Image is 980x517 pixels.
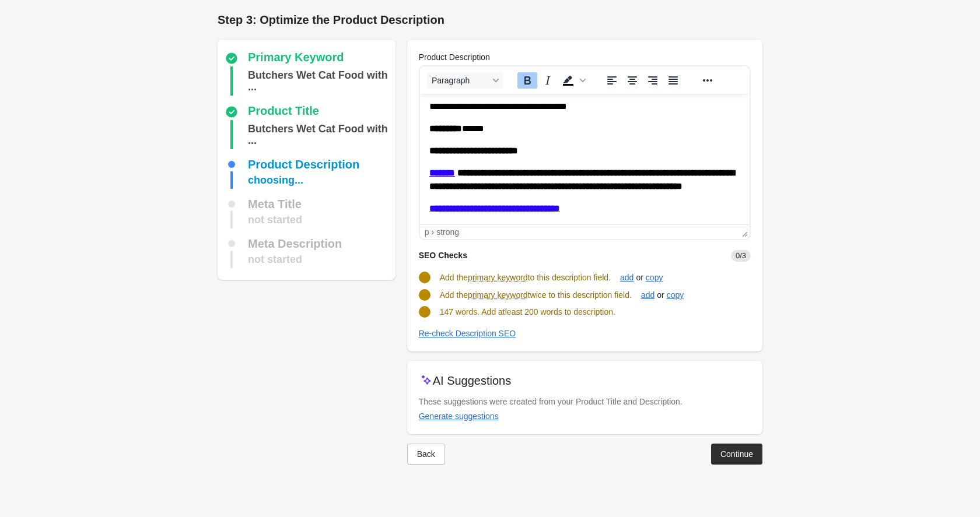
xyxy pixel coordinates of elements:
div: copy [667,290,684,300]
button: Align right [643,72,663,89]
span: These suggestions were created from your Product Title and Description. [419,397,682,406]
div: Butchers Wet Cat Food with chicken and turkey [248,66,391,96]
div: Generate suggestions [419,412,499,421]
button: copy [662,284,689,305]
button: add [636,284,659,305]
span: Add the twice to this description field. [440,290,632,300]
div: copy [646,273,663,282]
button: Blocks [427,72,503,89]
span: 0/3 [731,250,751,262]
button: Align left [602,72,622,89]
div: Back [417,449,435,459]
div: › [431,227,434,237]
span: or [654,289,666,301]
button: Align center [622,72,642,89]
div: p [425,227,429,237]
div: Press the Up and Down arrow keys to resize the editor. [737,225,750,239]
p: AI Suggestions [433,372,512,389]
button: Generate suggestions [414,406,503,427]
span: Paragraph [432,76,489,85]
div: Background color [558,72,587,89]
button: Bold [517,72,537,89]
h1: Step 3: Optimize the Product Description [218,12,762,28]
button: Italic [538,72,558,89]
span: primary keyword [468,289,528,301]
button: Back [407,444,445,465]
div: Butchers Wet Cat Food with chicken and turkey mousse, 85 g [248,120,391,149]
div: choosing... [248,171,303,189]
button: copy [641,267,668,288]
div: Meta Title [248,198,302,210]
button: Justify [663,72,683,89]
button: Re-check Description SEO [414,323,521,344]
div: add [620,273,633,282]
button: Continue [711,444,762,465]
div: Re-check Description SEO [419,329,516,338]
button: add [615,267,638,288]
span: primary keyword [468,272,528,283]
div: Continue [720,449,753,459]
div: Primary Keyword [248,51,344,65]
div: not started [248,251,302,268]
div: Product Description [248,159,359,170]
span: 147 words. Add atleast 200 words to description. [440,307,615,316]
div: Product Title [248,105,319,119]
div: Meta Description [248,238,342,249]
label: Product Description [419,51,490,63]
span: or [633,272,645,283]
span: SEO Checks [419,251,467,260]
div: not started [248,211,302,228]
span: Add the to this description field. [440,273,611,282]
iframe: Rich Text Area [420,94,750,224]
div: add [641,290,654,300]
div: strong [436,227,459,237]
button: Reveal or hide additional toolbar items [698,72,717,89]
